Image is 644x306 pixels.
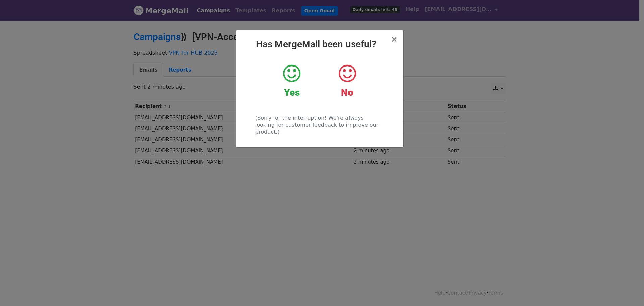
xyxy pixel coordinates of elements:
[391,35,397,44] span: ×
[324,63,370,98] a: No
[391,35,397,43] button: Close
[255,114,384,135] p: (Sorry for the interruption! We're always looking for customer feedback to improve our product.)
[241,39,398,50] h2: Has MergeMail been useful?
[284,87,300,98] strong: Yes
[341,87,353,98] strong: No
[269,63,314,98] a: Yes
